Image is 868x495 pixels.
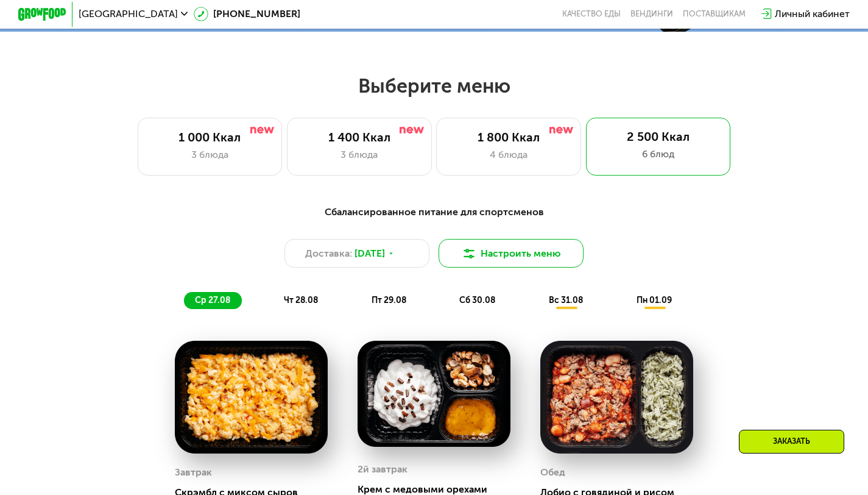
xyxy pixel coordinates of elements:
a: [PHONE_NUMBER] [194,7,300,21]
div: Сбалансированное питание для спортсменов [77,205,791,220]
span: [GEOGRAPHIC_DATA] [79,9,178,19]
a: Качество еды [562,9,621,19]
div: 1 800 Ккал [449,130,568,145]
div: поставщикам [683,9,746,19]
div: Личный кабинет [775,7,850,21]
div: 4 блюда [449,148,568,162]
span: сб 30.08 [459,295,495,305]
span: Доставка: [305,246,352,261]
button: Настроить меню [439,239,584,268]
div: 3 блюда [150,148,269,162]
span: [DATE] [355,246,385,261]
span: пт 29.08 [372,295,406,305]
div: 1 000 Ккал [150,130,269,145]
div: 2 500 Ккал [598,130,719,144]
div: Обед [540,463,565,482]
div: Завтрак [175,463,212,482]
div: 3 блюда [300,148,419,162]
span: ср 27.08 [195,295,230,305]
span: пн 01.09 [637,295,672,305]
h2: Выберите меню [38,74,829,98]
span: вс 31.08 [549,295,583,305]
div: 6 блюд [598,147,719,162]
div: 2й завтрак [358,460,408,479]
span: чт 28.08 [284,295,318,305]
div: Заказать [739,430,844,454]
a: Вендинги [630,9,673,19]
div: 1 400 Ккал [300,130,419,145]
